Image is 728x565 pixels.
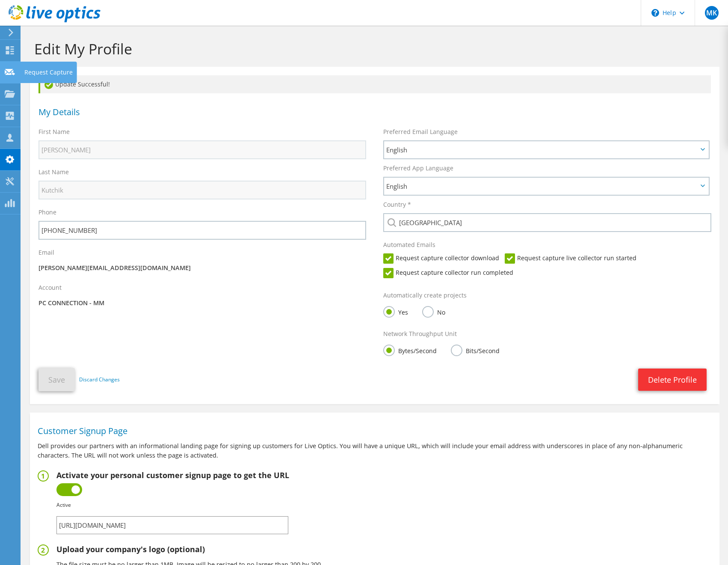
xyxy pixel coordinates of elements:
[38,298,366,308] p: PC CONNECTION - MM
[38,441,712,460] p: Dell provides our partners with an informational landing page for signing up customers for Live O...
[505,253,636,264] label: Request capture live collector run started
[56,470,289,480] h2: Activate your personal customer signup page to get the URL
[38,208,56,217] label: Phone
[38,75,711,93] div: Update Successful!
[383,253,499,264] label: Request capture collector download
[383,330,457,338] label: Network Throughput Unit
[383,164,453,172] label: Preferred App Language
[386,145,698,155] span: English
[383,200,411,209] label: Country *
[38,427,707,435] h1: Customer Signup Page
[38,263,366,273] p: [PERSON_NAME][EMAIL_ADDRESS][DOMAIN_NAME]
[383,291,467,300] label: Automatically create projects
[56,501,71,508] b: Active
[383,306,408,317] label: Yes
[38,128,70,136] label: First Name
[705,6,719,20] span: MK
[38,168,69,176] label: Last Name
[38,108,707,116] h1: My Details
[422,306,445,317] label: No
[451,345,500,355] label: Bits/Second
[383,128,458,136] label: Preferred Email Language
[79,375,120,384] a: Discard Changes
[20,62,77,83] div: Request Capture
[651,9,659,17] svg: \n
[383,345,437,355] label: Bytes/Second
[38,368,75,391] button: Save
[38,248,54,257] label: Email
[383,268,513,278] label: Request capture collector run completed
[638,369,707,391] a: Delete Profile
[383,241,435,249] label: Automated Emails
[56,544,324,554] h2: Upload your company's logo (optional)
[386,181,698,191] span: English
[38,283,62,292] label: Account
[34,40,711,58] h1: Edit My Profile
